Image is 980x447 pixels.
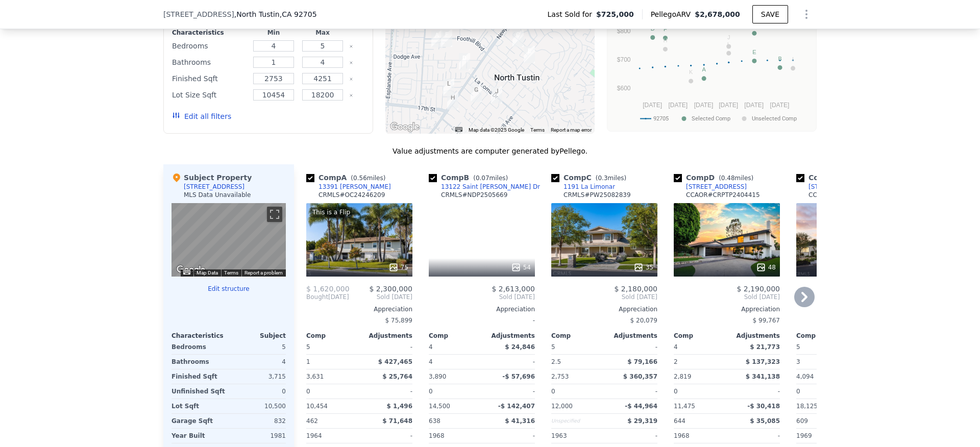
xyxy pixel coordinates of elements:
[197,269,218,277] button: Map Data
[551,172,630,183] div: Comp C
[674,343,678,351] span: 4
[349,61,353,65] button: Clear
[623,373,657,380] span: $ 360,357
[429,429,480,443] div: 1968
[174,263,208,277] a: Open this area in Google Maps (opens a new window)
[511,262,531,272] div: 54
[796,429,847,443] div: 1969
[752,5,788,23] button: SAVE
[306,305,412,313] div: Appreciation
[617,56,631,63] text: $700
[695,10,740,18] span: $2,678,000
[737,285,780,293] span: $ 2,190,000
[429,313,535,328] div: -
[349,93,353,97] button: Clear
[796,332,849,340] div: Comp
[551,127,592,133] a: Report a map error
[808,183,869,191] div: [STREET_ADDRESS]
[306,332,359,340] div: Comp
[184,183,244,191] div: [STREET_ADDRESS]
[598,175,607,182] span: 0.3
[674,293,780,301] span: Sold [DATE]
[502,373,535,380] span: -$ 57,696
[429,305,535,313] div: Appreciation
[633,262,653,272] div: 35
[306,355,357,369] div: 1
[171,369,227,384] div: Finished Sqft
[184,191,251,199] div: MLS Data Unavailable
[429,172,512,183] div: Comp B
[627,417,657,425] span: $ 29,319
[231,429,286,443] div: 1981
[796,4,817,24] button: Show Options
[747,403,780,410] span: -$ 30,418
[369,285,412,293] span: $ 2,300,000
[592,175,630,182] span: ( miles)
[674,305,780,313] div: Appreciation
[719,102,738,109] text: [DATE]
[484,384,535,399] div: -
[752,49,756,55] text: E
[796,183,869,191] a: [STREET_ADDRESS]
[429,355,480,369] div: 4
[796,417,808,425] span: 609
[306,373,324,380] span: 3,631
[171,429,227,443] div: Year Built
[231,414,286,428] div: 832
[606,384,657,399] div: -
[750,417,780,425] span: $ 35,085
[388,120,422,134] img: Google
[306,172,389,183] div: Comp A
[306,343,310,351] span: 5
[702,66,706,72] text: A
[174,263,208,277] img: Google
[388,262,408,272] div: 75
[183,270,190,275] button: Keyboard shortcuts
[796,403,818,410] span: 18,125
[796,343,800,351] span: 5
[729,384,780,399] div: -
[664,26,667,32] text: F
[796,305,902,313] div: Appreciation
[171,355,227,369] div: Bathrooms
[715,175,757,182] span: ( miles)
[429,388,433,395] span: 0
[171,340,227,354] div: Bedrooms
[429,417,440,425] span: 638
[231,369,286,384] div: 3,715
[382,417,412,425] span: $ 71,648
[796,355,847,369] div: 3
[796,388,800,395] span: 0
[750,343,780,351] span: $ 21,773
[630,317,657,324] span: $ 20,079
[505,417,535,425] span: $ 41,316
[447,92,458,110] div: 1032 Charwood Ln
[429,373,446,380] span: 3,890
[349,44,353,48] button: Clear
[171,332,229,340] div: Characteristics
[604,332,657,340] div: Adjustments
[651,26,655,32] text: D
[484,355,535,369] div: -
[231,355,286,369] div: 4
[244,270,283,276] a: Report a problem
[689,69,693,75] text: K
[551,293,657,301] span: Sold [DATE]
[224,270,238,276] a: Terms
[387,403,412,410] span: $ 1,496
[459,53,470,70] div: 13591 Whembly Dr
[361,384,412,399] div: -
[429,343,433,351] span: 4
[171,384,227,399] div: Unfinished Sqft
[796,373,814,380] span: 4,094
[492,285,535,293] span: $ 2,613,000
[234,9,317,19] span: , North Tustin
[727,41,730,47] text: L
[770,102,790,109] text: [DATE]
[441,30,452,47] div: 18951 Green Willow Ct
[469,175,512,182] span: ( miles)
[744,102,764,109] text: [DATE]
[674,355,725,369] div: 2
[172,39,247,53] div: Bedrooms
[347,175,389,182] span: ( miles)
